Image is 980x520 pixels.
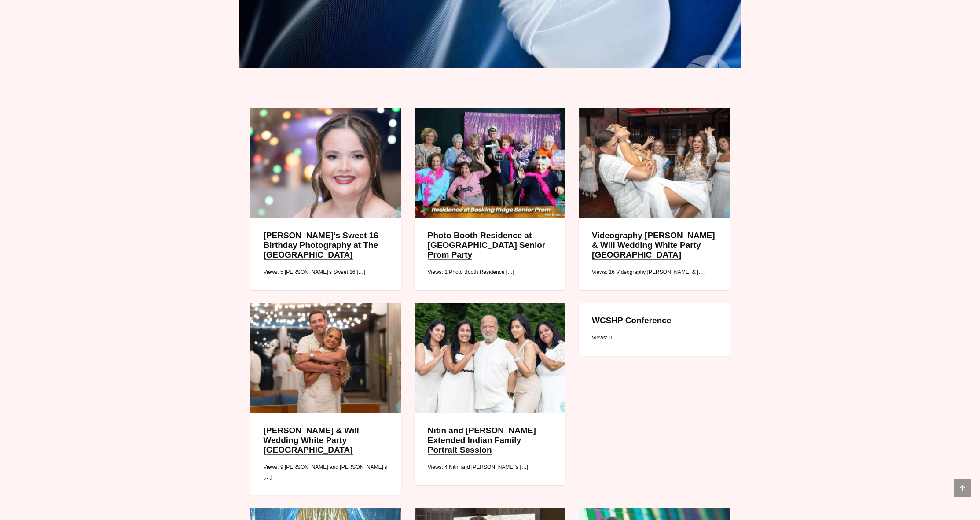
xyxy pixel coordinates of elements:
[428,426,536,455] a: Nitin and [PERSON_NAME] Extended Indian Family Portrait Session
[264,231,378,260] a: [PERSON_NAME]’s Sweet 16 Birthday Photography at The [GEOGRAPHIC_DATA]
[264,426,359,455] a: [PERSON_NAME] & Will Wedding White Party [GEOGRAPHIC_DATA]
[592,267,716,277] div: Views: 16 Videography [PERSON_NAME] & […]
[592,333,716,343] div: Views: 0
[592,316,671,325] a: WCSHP Conference
[428,267,552,277] div: Views: 1 Photo Booth Residence […]
[264,267,388,277] div: Views: 5 [PERSON_NAME]’s Sweet 16 […]
[264,462,388,482] div: Views: 9 [PERSON_NAME] and [PERSON_NAME]’s […]
[428,462,552,472] div: Views: 4 Nitin and [PERSON_NAME]’s […]
[428,231,545,260] a: Photo Booth Residence at [GEOGRAPHIC_DATA] Senior Prom Party
[592,231,715,260] a: Videography [PERSON_NAME] & Will Wedding White Party [GEOGRAPHIC_DATA]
